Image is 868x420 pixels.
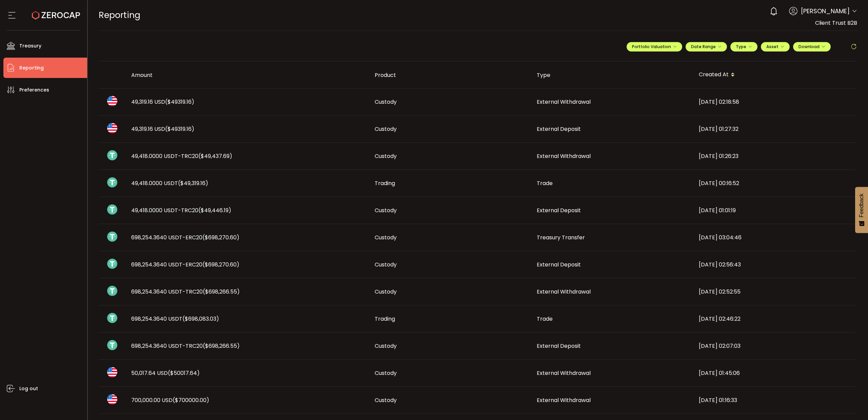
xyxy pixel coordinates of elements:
span: External Deposit [537,125,581,133]
span: Custody [375,261,397,268]
iframe: Chat Widget [834,387,868,420]
span: External Withdrawal [537,396,591,404]
button: Asset [761,42,790,52]
div: Created At [693,69,855,81]
div: [DATE] 00:16:52 [693,179,855,187]
span: 49,319.16 USD [131,98,194,106]
span: Asset [766,44,778,49]
img: usdt_portfolio.svg [107,232,117,242]
div: Product [369,71,531,79]
button: Feedback - Show survey [855,187,868,233]
span: 49,319.16 USD [131,125,194,133]
span: ($700000.00) [173,396,209,404]
span: External Deposit [537,342,581,350]
span: Custody [375,396,397,404]
span: ($49319.16) [165,98,194,106]
span: Log out [19,384,38,394]
img: usdt_portfolio.svg [107,204,117,215]
img: usdt_portfolio.svg [107,177,117,187]
span: External Withdrawal [537,288,591,296]
span: Custody [375,125,397,133]
span: Custody [375,288,397,296]
span: Custody [375,342,397,350]
span: Custody [375,369,397,377]
span: 698,254.3640 USDT [131,315,219,323]
span: ($49319.16) [165,125,194,133]
span: 49,418.0000 USDT-TRC20 [131,206,231,214]
div: Amount [126,71,369,79]
span: Treasury [19,41,41,51]
div: [DATE] 03:04:46 [693,234,855,241]
span: Custody [375,98,397,106]
div: [DATE] 02:52:55 [693,288,855,296]
span: ($49,446.19) [198,206,231,214]
div: [DATE] 02:56:43 [693,261,855,268]
span: ($698,083.03) [182,315,219,323]
img: usdt_portfolio.svg [107,340,117,350]
button: Date Range [686,42,727,52]
div: [DATE] 02:07:03 [693,342,855,350]
span: ($698,266.55) [203,342,240,350]
span: External Withdrawal [537,369,591,377]
span: Treasury Transfer [537,234,585,241]
img: usdt_portfolio.svg [107,286,117,296]
div: [DATE] 01:26:23 [693,152,855,160]
img: usdt_portfolio.svg [107,259,117,269]
span: [PERSON_NAME] [801,6,850,16]
span: Trading [375,315,395,323]
img: usd_portfolio.svg [107,367,117,377]
span: Download [798,44,825,49]
span: 698,254.3640 USDT-TRC20 [131,288,240,296]
div: [DATE] 01:45:06 [693,369,855,377]
span: 49,418.0000 USDT-TRC20 [131,152,232,160]
span: 698,254.3640 USDT-ERC20 [131,234,239,241]
span: Date Range [691,44,722,49]
span: 700,000.00 USD [131,396,209,404]
span: Client Trust B2B [815,19,857,27]
div: [DATE] 01:01:19 [693,206,855,214]
span: External Deposit [537,261,581,268]
span: Trade [537,315,553,323]
span: Reporting [99,9,140,21]
button: Download [793,42,831,52]
span: Reporting [19,63,44,73]
span: 698,254.3640 USDT-TRC20 [131,342,240,350]
span: 49,418.0000 USDT [131,179,208,187]
div: [DATE] 02:46:22 [693,315,855,323]
div: Type [531,71,693,79]
img: usd_portfolio.svg [107,123,117,133]
span: ($698,270.60) [202,261,239,268]
span: Feedback [859,194,865,217]
span: ($50017.64) [168,369,200,377]
span: Custody [375,234,397,241]
span: External Withdrawal [537,98,591,106]
img: usdt_portfolio.svg [107,150,117,160]
span: Portfolio Valuation [632,44,677,49]
button: Portfolio Valuation [627,42,682,52]
span: Custody [375,152,397,160]
span: Custody [375,206,397,214]
span: External Deposit [537,206,581,214]
img: usd_portfolio.svg [107,394,117,404]
div: [DATE] 02:18:58 [693,98,855,106]
span: ($49,437.69) [198,152,232,160]
button: Type [730,42,757,52]
img: usdt_portfolio.svg [107,313,117,323]
span: Preferences [19,85,49,95]
span: 50,017.64 USD [131,369,200,377]
span: 698,254.3640 USDT-ERC20 [131,261,239,268]
span: ($698,266.55) [203,288,240,296]
span: External Withdrawal [537,152,591,160]
span: Trading [375,179,395,187]
span: ($698,270.60) [202,234,239,241]
span: Trade [537,179,553,187]
span: ($49,319.16) [178,179,208,187]
span: Type [736,44,752,49]
div: [DATE] 01:27:32 [693,125,855,133]
img: usd_portfolio.svg [107,96,117,106]
div: [DATE] 01:16:33 [693,396,855,404]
